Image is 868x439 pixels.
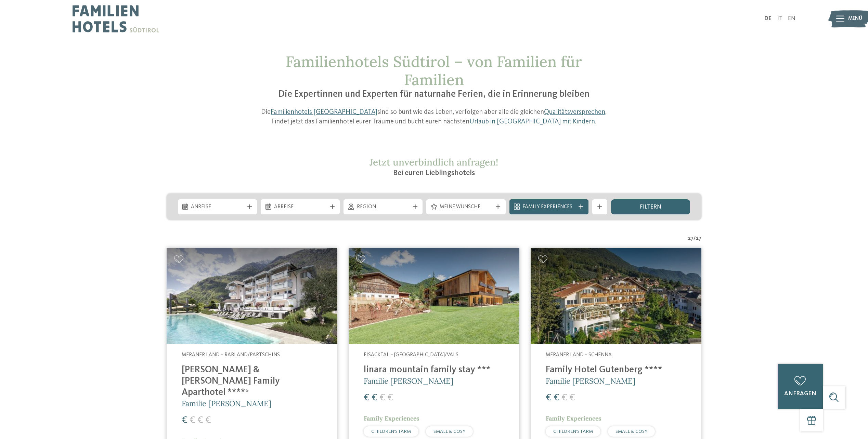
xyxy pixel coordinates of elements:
span: € [364,393,370,403]
span: Jetzt unverbindlich anfragen! [370,156,498,168]
span: Menü [848,15,862,23]
span: € [190,415,195,425]
a: Familienhotels [GEOGRAPHIC_DATA] [271,109,377,116]
span: Anreise [191,203,244,211]
span: filtern [640,204,661,210]
span: Familienhotels Südtirol – von Familien für Familien [286,52,582,89]
h4: linara mountain family stay *** [364,364,504,376]
span: Familie [PERSON_NAME] [546,376,635,386]
span: Family Experiences [522,203,575,211]
span: SMALL & COSY [433,429,465,434]
span: Familie [PERSON_NAME] [182,399,271,408]
a: EN [788,16,795,22]
span: Meraner Land – Schenna [546,352,612,358]
img: Familienhotels gesucht? Hier findet ihr die besten! [167,248,337,344]
span: € [372,393,377,403]
span: Familie [PERSON_NAME] [364,376,453,386]
span: € [569,393,575,403]
span: € [561,393,567,403]
span: Family Experiences [364,414,419,422]
span: € [205,415,211,425]
span: anfragen [784,391,816,397]
span: CHILDREN’S FARM [553,429,593,434]
span: Meine Wünsche [440,203,492,211]
span: Family Experiences [546,414,601,422]
span: € [546,393,552,403]
span: Meraner Land – Rabland/Partschins [182,352,280,358]
h4: Family Hotel Gutenberg **** [546,364,686,376]
span: Abreise [274,203,327,211]
a: anfragen [778,364,823,409]
a: Urlaub in [GEOGRAPHIC_DATA] mit Kindern [469,118,595,125]
span: SMALL & COSY [616,429,647,434]
span: Region [357,203,410,211]
img: Familienhotels gesucht? Hier findet ihr die besten! [349,248,519,344]
span: Eisacktal – [GEOGRAPHIC_DATA]/Vals [364,352,458,358]
h4: [PERSON_NAME] & [PERSON_NAME] Family Aparthotel ****ˢ [182,364,322,398]
span: € [197,415,203,425]
span: CHILDREN’S FARM [371,429,411,434]
a: IT [777,16,782,22]
span: 27 [688,235,694,242]
p: Die sind so bunt wie das Leben, verfolgen aber alle die gleichen . Findet jetzt das Familienhotel... [255,108,613,127]
a: Qualitätsversprechen [544,109,605,116]
img: Family Hotel Gutenberg **** [531,248,701,344]
a: DE [764,16,772,22]
span: Die Expertinnen und Experten für naturnahe Ferien, die in Erinnerung bleiben [278,90,590,99]
span: / [694,235,696,242]
span: € [182,415,187,425]
span: 27 [696,235,701,242]
span: € [387,393,393,403]
span: Bei euren Lieblingshotels [393,169,475,177]
span: € [379,393,385,403]
span: € [554,393,559,403]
